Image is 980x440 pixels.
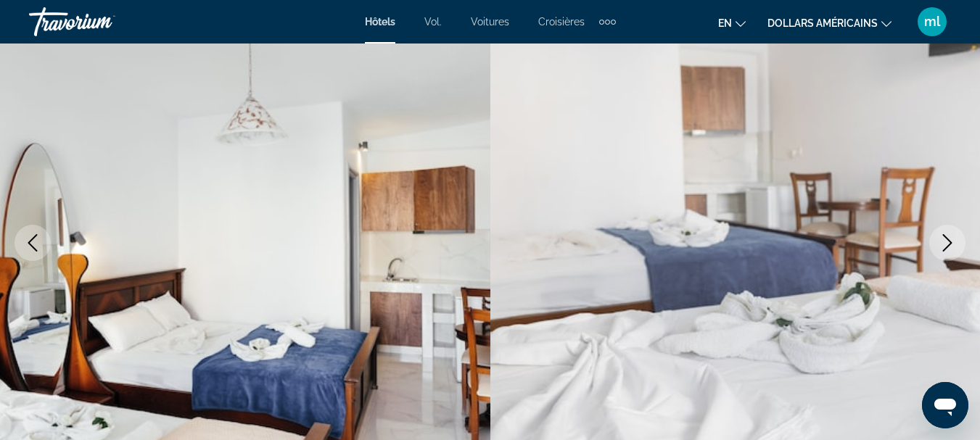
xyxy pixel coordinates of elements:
[913,7,951,37] button: Menu utilisateur
[471,16,509,28] a: Voitures
[29,3,174,41] a: Travorium
[365,16,395,28] a: Hôtels
[424,16,442,28] a: Vol.
[15,225,51,261] button: Previous image
[538,16,585,28] a: Croisières
[924,14,940,29] font: ml
[767,12,892,33] button: Changer de devise
[929,225,965,261] button: Next image
[922,382,968,428] iframe: Bouton de lancement de la fenêtre de messagerie
[718,17,732,29] font: en
[718,12,746,33] button: Changer de langue
[599,10,616,33] button: Éléments de navigation supplémentaires
[767,17,878,29] font: dollars américains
